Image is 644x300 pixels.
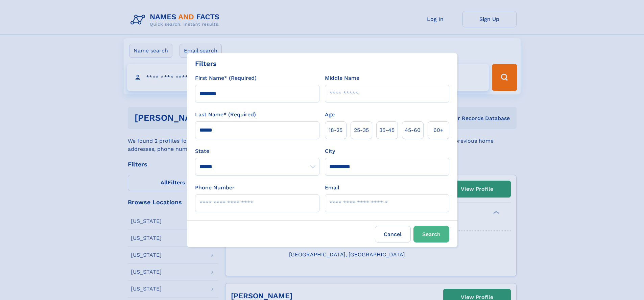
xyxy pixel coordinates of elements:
span: 60+ [433,126,444,134]
label: City [325,147,335,155]
label: Middle Name [325,74,359,82]
label: Phone Number [195,184,235,192]
label: First Name* (Required) [195,74,257,82]
label: Age [325,111,335,119]
span: 35‑45 [379,126,395,134]
div: Filters [195,59,217,69]
label: Email [325,184,339,192]
span: 45‑60 [405,126,421,134]
label: Cancel [375,226,411,243]
span: 25‑35 [354,126,369,134]
span: 18‑25 [329,126,342,134]
label: State [195,147,319,155]
button: Search [413,226,449,243]
label: Last Name* (Required) [195,111,256,119]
